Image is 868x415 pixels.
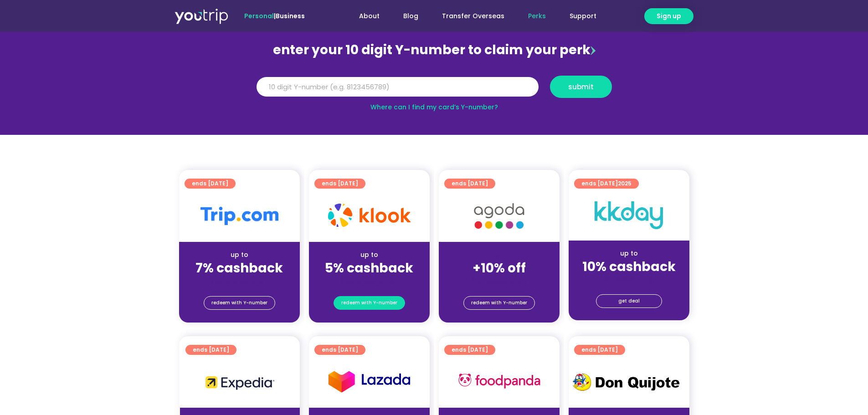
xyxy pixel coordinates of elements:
strong: 5% cashback [325,259,413,277]
input: 10 digit Y-number (e.g. 8123456789) [257,77,539,97]
a: ends [DATE] [444,179,495,189]
a: ends [DATE] [185,345,236,355]
div: up to [316,250,422,260]
span: ends [DATE] [452,345,488,355]
span: submit [568,83,594,90]
span: ends [DATE] [581,179,632,189]
div: up to [576,249,682,258]
a: Business [276,11,305,20]
div: (for stays only) [576,275,682,285]
span: redeem with Y-number [341,297,397,309]
strong: +10% off [473,259,526,277]
span: | [244,11,305,20]
div: up to [186,250,293,260]
a: Where can I find my card’s Y-number? [370,102,498,112]
a: Perks [516,8,558,25]
a: Blog [391,8,430,25]
span: ends [DATE] [581,345,618,355]
a: About [347,8,391,25]
button: submit [550,76,612,98]
a: ends [DATE] [574,345,625,355]
a: Sign up [644,8,693,24]
span: Sign up [657,11,681,21]
form: Y Number [257,76,612,105]
strong: 10% cashback [582,258,676,276]
span: ends [DATE] [193,345,229,355]
div: (for stays only) [186,277,293,286]
a: ends [DATE] [314,345,365,355]
a: redeem with Y-number [463,296,535,310]
a: ends [DATE] [185,179,236,189]
a: Transfer Overseas [430,8,516,25]
div: enter your 10 digit Y-number to claim your perk [252,38,616,62]
span: redeem with Y-number [471,297,527,309]
span: ends [DATE] [322,345,358,355]
a: Support [558,8,608,25]
a: redeem with Y-number [204,296,275,310]
a: ends [DATE] [444,345,495,355]
span: get deal [618,295,640,307]
a: get deal [596,294,662,308]
strong: 7% cashback [195,259,283,277]
div: (for stays only) [446,277,552,286]
nav: Menu [329,8,608,25]
a: ends [DATE] [314,179,365,189]
span: Personal [244,11,274,20]
div: (for stays only) [316,277,422,286]
span: redeem with Y-number [211,297,267,309]
span: ends [DATE] [452,179,488,189]
span: ends [DATE] [322,179,358,189]
a: redeem with Y-number [334,296,405,310]
span: 2025 [618,179,632,187]
a: ends [DATE]2025 [574,179,639,189]
span: up to [491,250,508,259]
span: ends [DATE] [192,179,228,189]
